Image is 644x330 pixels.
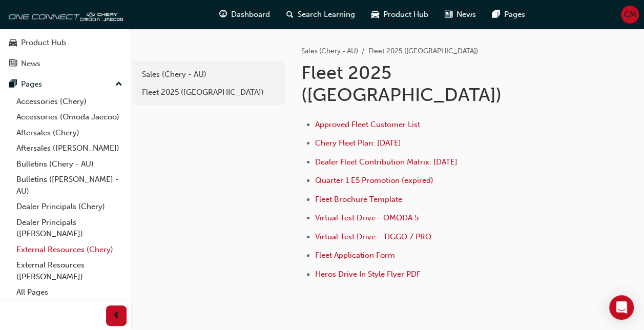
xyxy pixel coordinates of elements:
[504,9,525,20] span: Pages
[142,87,276,98] div: Fleet 2025 ([GEOGRAPHIC_DATA])
[12,199,127,215] a: Dealer Principals (Chery)
[315,120,420,129] a: Approved Fleet Customer List
[12,242,127,258] a: External Resources (Chery)
[315,232,431,241] a: Virtual Test Drive - TIGGO 7 PRO
[12,156,127,172] a: Bulletins (Chery - AU)
[315,157,458,167] a: Dealer Fleet Contribution Matrix: [DATE]
[5,4,123,25] img: oneconnect
[456,9,476,20] span: News
[21,78,42,90] div: Pages
[137,66,281,84] a: Sales (Chery - AU)
[12,109,127,125] a: Accessories (Omoda Jaecoo)
[315,195,402,204] a: Fleet Brochure Template
[4,54,127,73] a: News
[113,310,120,322] span: prev-icon
[231,9,270,20] span: Dashboard
[115,78,122,91] span: up-icon
[9,38,17,48] span: car-icon
[12,284,127,300] a: All Pages
[492,8,500,21] span: pages-icon
[278,4,363,25] a: search-iconSearch Learning
[12,215,127,242] a: Dealer Principals ([PERSON_NAME])
[12,125,127,141] a: Aftersales (Chery)
[621,6,639,24] button: CM
[315,251,395,260] a: Fleet Application Form
[12,257,127,284] a: External Resources ([PERSON_NAME])
[4,33,127,52] a: Product Hub
[301,61,566,106] h1: Fleet 2025 ([GEOGRAPHIC_DATA])
[9,59,17,69] span: news-icon
[315,213,419,222] a: Virtual Test Drive - OMODA 5
[301,47,358,55] a: Sales (Chery - AU)
[363,4,437,25] a: car-iconProduct Hub
[445,8,452,21] span: news-icon
[12,172,127,199] a: Bulletins ([PERSON_NAME] - AU)
[315,138,401,148] a: Chery Fleet Plan: [DATE]
[437,4,484,25] a: news-iconNews
[9,80,17,89] span: pages-icon
[219,8,227,21] span: guage-icon
[315,270,421,279] a: Heros Drive In Style Flyer PDF
[12,140,127,156] a: Aftersales ([PERSON_NAME])
[609,295,634,320] div: Open Intercom Messenger
[21,58,40,70] div: News
[315,176,433,185] a: Quarter 1 E5 Promotion (expired)
[298,9,355,20] span: Search Learning
[211,4,278,25] a: guage-iconDashboard
[137,84,281,101] a: Fleet 2025 ([GEOGRAPHIC_DATA])
[21,37,66,49] div: Product Hub
[286,8,294,21] span: search-icon
[4,75,127,94] button: Pages
[142,69,276,80] div: Sales (Chery - AU)
[368,46,478,57] li: Fleet 2025 ([GEOGRAPHIC_DATA])
[624,9,636,20] span: CM
[383,9,428,20] span: Product Hub
[12,94,127,110] a: Accessories (Chery)
[484,4,533,25] a: pages-iconPages
[371,8,379,21] span: car-icon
